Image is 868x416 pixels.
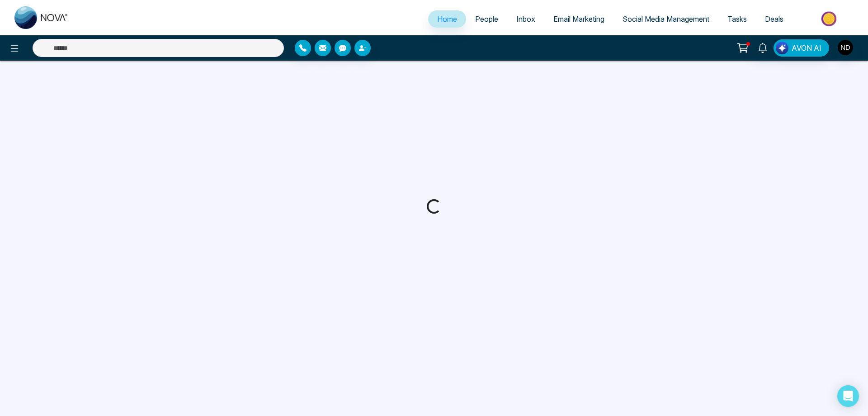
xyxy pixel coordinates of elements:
div: Open Intercom Messenger [837,385,859,407]
img: User Avatar [838,40,853,55]
a: People [466,10,507,28]
a: Email Marketing [544,10,613,28]
span: People [475,14,498,24]
a: Deals [756,10,793,28]
span: Tasks [727,14,747,24]
span: Social Media Management [623,14,709,24]
img: Lead Flow [776,42,788,54]
a: Inbox [507,10,544,28]
a: Home [428,10,466,28]
span: Deals [765,14,783,24]
span: Email Marketing [553,14,604,24]
a: Social Media Management [613,10,718,28]
span: Inbox [516,14,535,24]
img: Nova CRM Logo [14,6,69,29]
span: Home [437,14,457,24]
span: AVON AI [792,43,821,53]
button: AVON AI [774,39,829,57]
a: Tasks [718,10,756,28]
img: Market-place.gif [797,9,863,29]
